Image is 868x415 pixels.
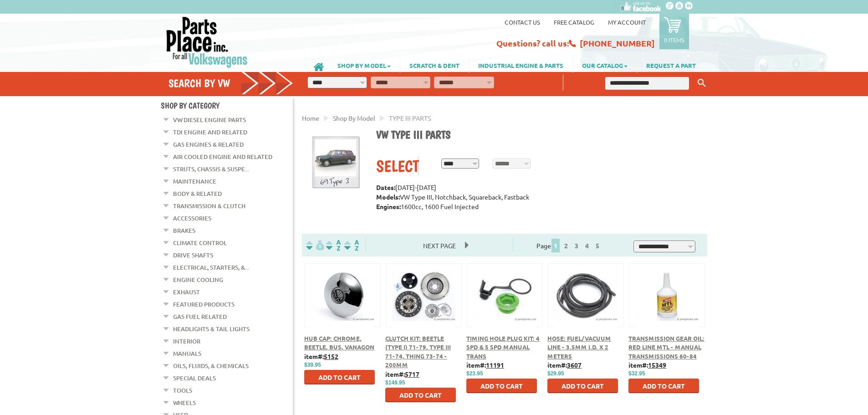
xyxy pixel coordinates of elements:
[466,379,537,393] button: Add to Cart
[659,14,689,49] a: 0 items
[628,370,645,377] span: $32.95
[173,114,246,126] a: VW Diesel Engine Parts
[562,382,604,390] span: Add to Cart
[376,128,700,143] h1: VW Type III parts
[608,18,646,26] a: My Account
[333,114,375,122] a: Shop By Model
[400,57,469,73] a: SCRATCH & DENT
[573,57,637,73] a: OUR CATALOG
[173,286,200,298] a: Exhaust
[414,241,465,250] a: Next Page
[385,370,419,378] b: item#:
[480,382,523,390] span: Add to Cart
[324,240,342,251] img: Sort by Headline
[173,397,196,409] a: Wheels
[173,212,211,224] a: Accessories
[547,370,564,377] span: $29.95
[466,370,483,377] span: $23.95
[304,370,375,384] button: Add to Cart
[173,151,272,163] a: Air Cooled Engine and Related
[173,274,223,286] a: Engine Cooling
[466,334,540,360] a: Timing Hole Plug Kit: 4 Spd & 5 Spd Manual Trans
[664,36,684,44] p: 0 items
[173,323,250,335] a: Headlights & Tail Lights
[173,237,227,249] a: Climate Control
[173,249,213,261] a: Drive Shafts
[173,261,249,273] a: Electrical, Starters, &...
[328,57,400,73] a: SHOP BY MODEL
[628,334,705,360] a: Transmission Gear Oil: Red Line MTL - Manual Transmissions 60-84
[562,241,570,250] a: 2
[318,373,361,381] span: Add to Cart
[173,126,247,138] a: TDI Engine and Related
[628,379,699,393] button: Add to Cart
[165,16,249,68] img: Parts Place Inc!
[583,241,591,250] a: 4
[637,57,705,73] a: REQUEST A PART
[648,361,666,369] u: 15349
[173,175,216,187] a: Maintenance
[173,372,216,384] a: Special Deals
[547,379,618,393] button: Add to Cart
[385,379,405,386] span: $149.95
[547,334,611,360] a: Hose: Fuel/Vacuum Line - 3.5mm I.D. x 2 meters
[302,114,319,122] a: Home
[161,101,293,110] h4: Shop By Category
[342,240,361,251] img: Sort by Sales Rank
[173,348,201,359] a: Manuals
[376,156,418,176] div: Select
[304,334,374,351] a: Hub Cap: Chrome, Beetle, Bus, Vanagon
[486,361,504,369] u: 11191
[469,57,572,73] a: INDUSTRIAL ENGINE & PARTS
[405,370,419,378] u: 5717
[567,361,582,369] u: 3607
[572,241,581,250] a: 3
[551,239,560,252] span: 1
[376,183,395,191] strong: Dates:
[385,334,451,369] a: Clutch Kit: Beetle (Type I) 71-79, Type III 71-74, Thing 73-74 - 200mm
[513,238,626,252] div: Page
[173,188,222,200] a: Body & Related
[309,136,363,190] img: Type III
[628,361,666,369] b: item#:
[593,241,602,250] a: 5
[173,311,227,323] a: Gas Fuel Related
[643,382,685,390] span: Add to Cart
[389,114,431,122] span: TYPE III PARTS
[173,138,244,150] a: Gas Engines & Related
[376,202,401,210] strong: Engines:
[695,76,709,91] button: Keyword Search
[376,193,400,201] strong: Models:
[173,298,235,310] a: Featured Products
[414,239,465,252] span: Next Page
[173,384,192,396] a: Tools
[173,163,249,175] a: Struts, Chassis & Suspe...
[306,240,324,251] img: filterpricelow.svg
[173,335,200,347] a: Interior
[173,225,195,236] a: Brakes
[304,352,338,360] b: item#:
[554,18,594,26] a: Free Catalog
[505,18,540,26] a: Contact us
[304,362,321,368] span: $39.95
[547,361,582,369] b: item#:
[173,200,245,212] a: Transmission & Clutch
[376,183,700,221] p: [DATE]-[DATE] VW Type III, Notchback, Squareback, Fastback 1600cc, 1600 Fuel Injected
[385,388,456,402] button: Add to Cart
[173,360,249,372] a: Oils, Fluids, & Chemicals
[399,391,442,399] span: Add to Cart
[324,352,338,360] u: 5152
[168,77,293,90] h4: Search by VW
[466,361,504,369] b: item#:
